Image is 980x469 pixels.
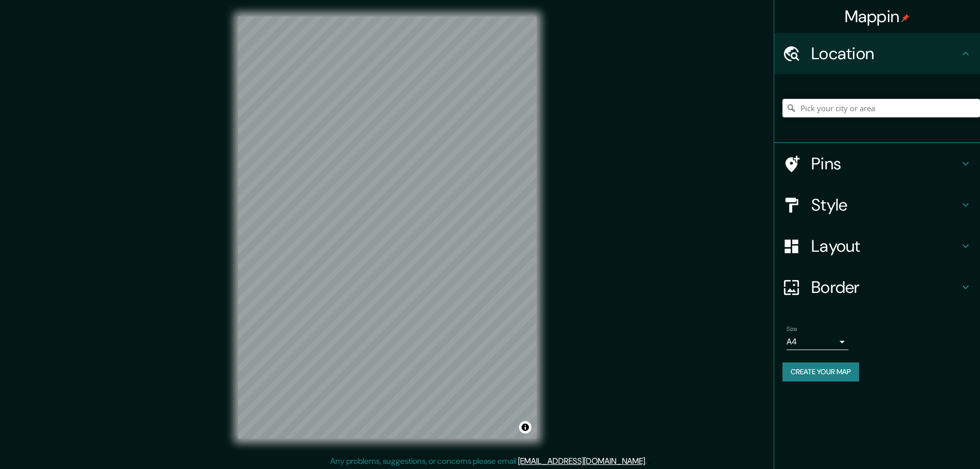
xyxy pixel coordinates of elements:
[647,455,648,467] div: .
[811,153,959,174] h4: Pins
[811,43,959,64] h4: Location
[888,429,969,458] iframe: Help widget launcher
[774,267,980,308] div: Border
[774,225,980,267] div: Layout
[330,455,647,467] p: Any problems, suggestions, or concerns please email .
[811,236,959,256] h4: Layout
[787,325,797,334] label: Size
[782,99,980,117] input: Pick your city or area
[238,16,537,439] canvas: Map
[787,334,848,350] div: A4
[518,456,645,466] a: [EMAIL_ADDRESS][DOMAIN_NAME]
[811,277,959,298] h4: Border
[774,143,980,184] div: Pins
[519,421,531,433] button: Toggle attribution
[901,14,910,22] img: pin-icon.png
[782,362,859,381] button: Create your map
[774,33,980,74] div: Location
[811,195,959,215] h4: Style
[774,184,980,225] div: Style
[845,6,910,27] h4: Mappin
[648,455,650,467] div: .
